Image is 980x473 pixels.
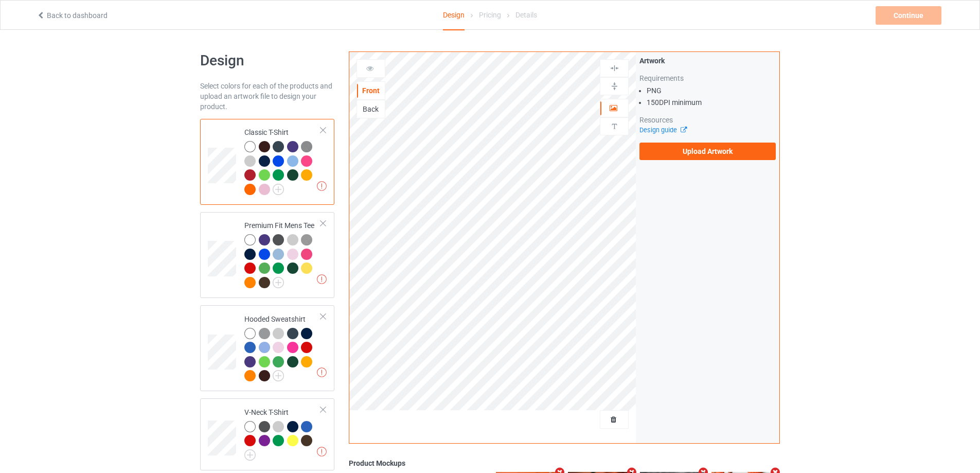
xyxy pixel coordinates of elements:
[200,81,334,112] div: Select colors for each of the products and upload an artwork file to design your product.
[349,458,780,468] div: Product Mockups
[273,370,284,381] img: svg+xml;base64,PD94bWwgdmVyc2lvbj0iMS4wIiBlbmNvZGluZz0iVVRGLTgiPz4KPHN2ZyB3aWR0aD0iMjJweCIgaGVpZ2...
[200,51,334,70] h1: Design
[200,305,334,391] div: Hooded Sweatshirt
[639,143,776,160] label: Upload Artwork
[37,11,108,20] a: Back to dashboard
[357,104,385,114] div: Back
[244,314,321,381] div: Hooded Sweatshirt
[639,73,776,83] div: Requirements
[301,141,312,152] img: heather_texture.png
[244,449,256,461] img: svg+xml;base64,PD94bWwgdmVyc2lvbj0iMS4wIiBlbmNvZGluZz0iVVRGLTgiPz4KPHN2ZyB3aWR0aD0iMjJweCIgaGVpZ2...
[317,367,327,377] img: exclamation icon
[317,447,327,457] img: exclamation icon
[357,85,385,96] div: Front
[639,115,776,125] div: Resources
[273,277,284,288] img: svg+xml;base64,PD94bWwgdmVyc2lvbj0iMS4wIiBlbmNvZGluZz0iVVRGLTgiPz4KPHN2ZyB3aWR0aD0iMjJweCIgaGVpZ2...
[244,407,321,457] div: V-Neck T-Shirt
[647,97,776,108] li: 150 DPI minimum
[301,234,312,246] img: heather_texture.png
[515,1,537,29] div: Details
[610,121,619,131] img: svg%3E%0A
[317,274,327,284] img: exclamation icon
[200,398,334,470] div: V-Neck T-Shirt
[610,81,619,91] img: svg%3E%0A
[244,220,321,287] div: Premium Fit Mens Tee
[647,85,776,96] li: PNG
[317,181,327,191] img: exclamation icon
[200,212,334,298] div: Premium Fit Mens Tee
[200,119,334,205] div: Classic T-Shirt
[610,63,619,73] img: svg%3E%0A
[443,1,465,30] div: Design
[639,126,686,134] a: Design guide
[479,1,501,29] div: Pricing
[244,127,321,194] div: Classic T-Shirt
[639,56,776,66] div: Artwork
[273,184,284,195] img: svg+xml;base64,PD94bWwgdmVyc2lvbj0iMS4wIiBlbmNvZGluZz0iVVRGLTgiPz4KPHN2ZyB3aWR0aD0iMjJweCIgaGVpZ2...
